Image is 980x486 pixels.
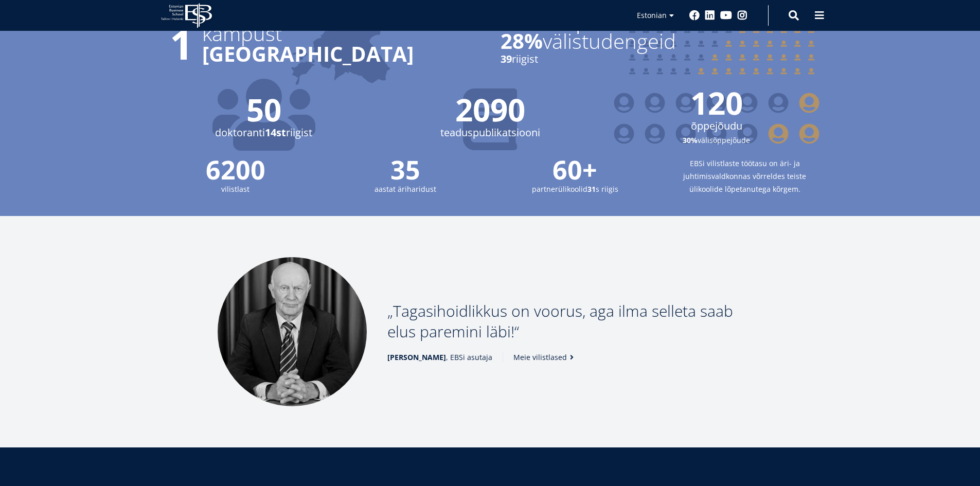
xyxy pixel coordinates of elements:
[614,134,819,147] small: välisõppejõude
[161,23,202,64] span: 1
[705,10,715,21] a: Linkedin
[161,183,310,195] small: vilistlast
[161,125,367,140] span: doktoranti riigist
[670,157,819,195] small: EBSi vilistlaste töötasu on äri- ja juhtimisvaldkonnas võrreldes teiste ülikoolide lõpetanutega k...
[387,352,492,363] span: , EBSi asutaja
[202,23,480,44] span: kampust
[614,87,819,118] span: 120
[689,10,700,21] a: Facebook
[387,94,593,125] span: 2090
[218,257,367,406] img: Madis Habakuk
[387,125,593,140] span: teaduspublikatsiooni
[331,157,480,183] span: 35
[501,157,650,183] span: 60+
[161,157,310,183] span: 6200
[161,94,367,125] span: 50
[501,31,768,51] span: välistudengeid
[737,10,747,21] a: Instagram
[265,125,286,139] strong: 14st
[587,184,596,194] strong: 31
[387,301,763,342] p: Tagasihoidlikkus on voorus, aga ilma selleta saab elus paremini läbi!
[683,135,698,145] strong: 30%
[720,10,732,21] a: Youtube
[614,118,819,134] span: õppejõudu
[331,183,480,195] small: aastat äriharidust
[501,52,512,66] strong: 39
[513,352,577,363] a: Meie vilistlased
[501,183,650,195] small: partnerülikoolid s riigis
[202,40,414,68] strong: [GEOGRAPHIC_DATA]
[501,27,543,55] strong: 28%
[501,51,768,67] small: riigist
[387,352,446,362] strong: [PERSON_NAME]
